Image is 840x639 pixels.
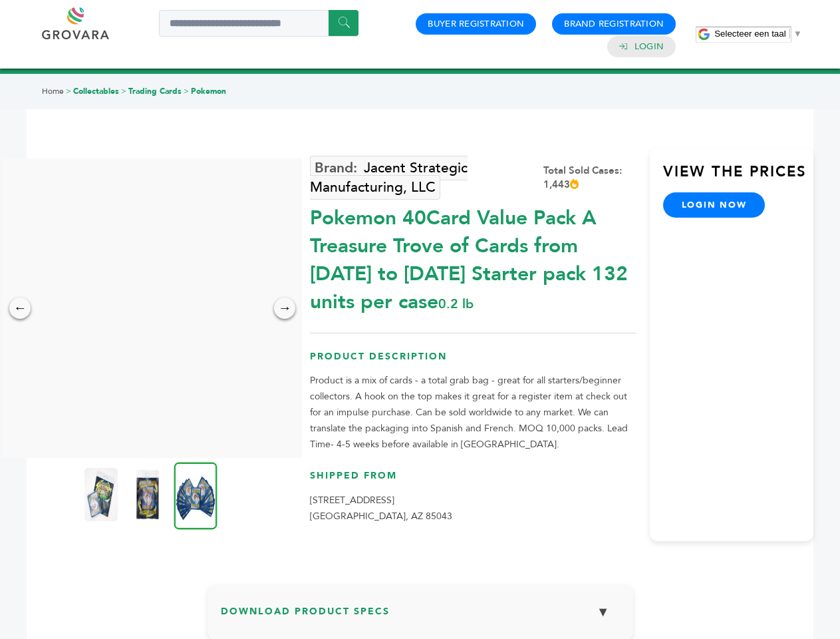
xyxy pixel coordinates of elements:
[310,373,636,453] p: Product is a mix of cards - a total grab bag - great for all starters/beginner collectors. A hook...
[73,86,119,97] a: Collectables
[310,493,636,525] p: [STREET_ADDRESS] [GEOGRAPHIC_DATA], AZ 85043
[221,598,620,636] h3: Download Product Specs
[310,198,636,316] div: Pokemon 40Card Value Pack A Treasure Trove of Cards from [DATE] to [DATE] Starter pack 132 units ...
[438,295,474,313] span: 0.2 lb
[310,156,468,200] a: Jacent Strategic Manufacturing, LLC
[789,29,790,39] span: ​
[84,468,118,521] img: Pokemon 40-Card Value Pack – A Treasure Trove of Cards from 1996 to 2024 - Starter pack! 132 unit...
[634,41,664,53] a: Login
[191,86,226,97] a: Pokemon
[131,468,164,521] img: Pokemon 40-Card Value Pack – A Treasure Trove of Cards from 1996 to 2024 - Starter pack! 132 unit...
[128,86,182,97] a: Trading Cards
[793,29,802,39] span: ▼
[121,86,126,97] span: >
[714,29,802,39] a: Selecteer een taal​
[274,298,295,319] div: →
[663,162,813,192] h3: View the Prices
[543,164,636,192] div: Total Sold Cases: 1,443
[42,86,64,97] a: Home
[663,192,766,218] a: login now
[714,29,785,39] span: Selecteer een taal
[9,298,31,319] div: ←
[184,86,189,97] span: >
[428,18,524,30] a: Buyer Registration
[310,350,636,373] h3: Product Description
[587,598,620,626] button: ▼
[159,10,358,37] input: Search a product or brand...
[310,469,636,493] h3: Shipped From
[174,462,217,529] img: Pokemon 40-Card Value Pack – A Treasure Trove of Cards from 1996 to 2024 - Starter pack! 132 unit...
[564,18,664,30] a: Brand Registration
[66,86,71,97] span: >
